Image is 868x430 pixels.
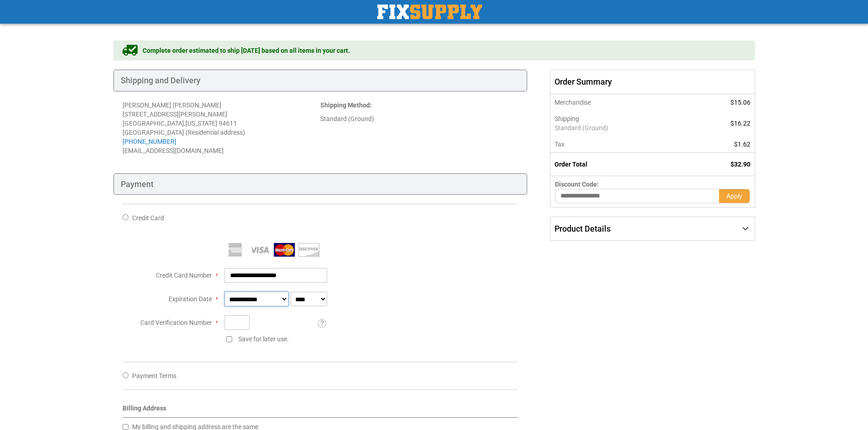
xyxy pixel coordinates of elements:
img: Discover [298,243,319,257]
button: Apply [719,189,750,203]
span: Discount Code: [555,181,599,188]
img: American Express [225,243,246,257]
span: Apply [726,192,742,200]
span: Shipping Method [320,101,370,109]
a: [PHONE_NUMBER] [123,138,176,145]
div: Shipping and Delivery [113,70,528,91]
div: Standard (Ground) [320,114,518,123]
th: Tax [550,136,690,153]
span: $1.62 [734,141,750,148]
div: Payment [113,173,528,195]
th: Merchandise [550,94,690,111]
span: $15.06 [730,99,750,106]
span: Product Details [555,224,611,233]
img: Visa [249,243,270,257]
span: Standard (Ground) [555,123,685,132]
span: Shipping [555,115,579,122]
a: store logo [377,5,482,19]
strong: Order Total [555,161,587,168]
span: Complete order estimated to ship [DATE] based on all items in your cart. [143,46,350,55]
span: Expiration Date [169,295,212,303]
span: Credit Card [132,214,164,222]
span: Save for later use. [238,335,289,343]
span: [EMAIL_ADDRESS][DOMAIN_NAME] [123,147,224,154]
span: Card Verification Number [140,319,212,326]
span: [US_STATE] [185,120,217,127]
img: Fix Industrial Supply [377,5,482,19]
span: $32.90 [730,161,750,168]
span: $16.22 [730,120,750,127]
address: [PERSON_NAME] [PERSON_NAME] [STREET_ADDRESS][PERSON_NAME] [GEOGRAPHIC_DATA] , 94611 [GEOGRAPHIC_D... [123,101,320,155]
span: Credit Card Number [156,272,212,279]
div: Billing Address [123,404,519,418]
strong: : [320,101,372,109]
img: MasterCard [274,243,295,257]
span: Order Summary [550,70,755,94]
span: Payment Terms [132,372,176,379]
